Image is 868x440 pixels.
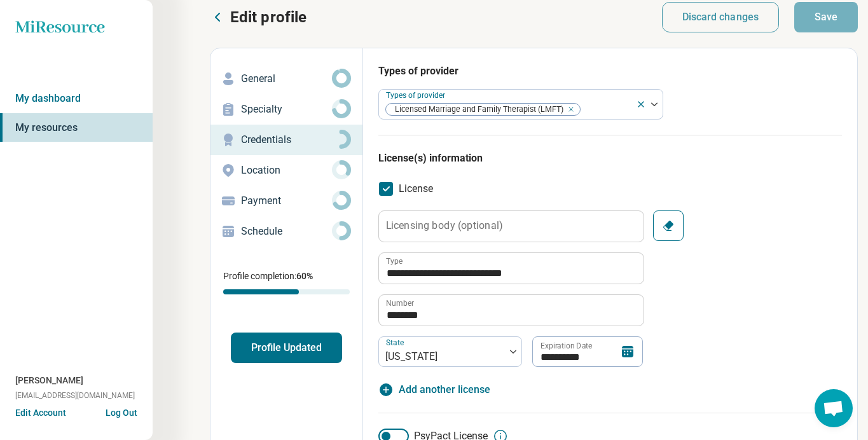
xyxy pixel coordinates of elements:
span: Add another license [399,382,490,397]
label: Licensing body (optional) [386,221,503,231]
button: Profile Updated [231,333,342,363]
label: Types of provider [386,91,448,100]
label: Type [386,258,403,265]
button: Save [794,2,858,32]
div: Profile completion [223,289,350,294]
input: credential.licenses.0.name [379,253,644,284]
span: [EMAIL_ADDRESS][DOMAIN_NAME] [15,390,135,401]
a: General [210,64,362,94]
span: Licensed Marriage and Family Therapist (LMFT) [386,104,567,116]
p: Payment [241,193,332,209]
label: Number [386,299,414,307]
h3: License(s) information [378,151,842,166]
button: Add another license [378,382,490,397]
label: State [386,338,406,347]
button: Edit Account [15,406,66,420]
p: Schedule [241,224,332,239]
p: Specialty [241,102,332,117]
a: Open chat [815,389,853,427]
p: General [241,71,332,86]
span: License [399,181,433,196]
span: 60 % [296,271,313,281]
button: Discard changes [662,2,780,32]
a: Credentials [210,125,362,155]
button: Edit profile [210,7,307,27]
div: Profile completion: [210,262,362,302]
span: [PERSON_NAME] [15,374,83,387]
h3: Types of provider [378,64,842,79]
p: Credentials [241,132,332,148]
a: Schedule [210,216,362,247]
p: Edit profile [230,7,307,27]
a: Location [210,155,362,186]
p: Location [241,163,332,178]
a: Payment [210,186,362,216]
button: Log Out [106,406,137,416]
a: Specialty [210,94,362,125]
